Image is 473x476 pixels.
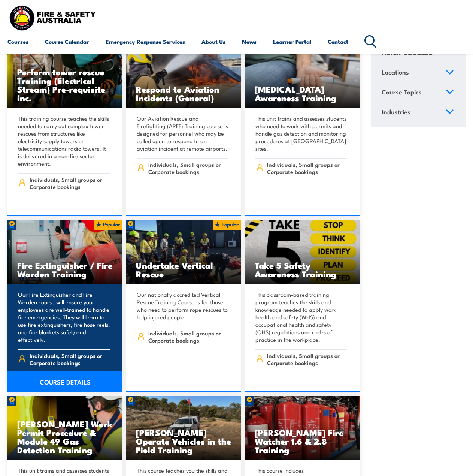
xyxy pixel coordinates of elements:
h3: [PERSON_NAME] Fire Watcher 1.6 & 2.8 Training [255,428,350,454]
a: Learner Portal [273,33,311,51]
h3: Take 5 Safety Awareness Training [255,261,350,278]
img: Take 5 Safety Awareness Training [245,220,360,284]
img: Anaphylaxis Awareness TRAINING [245,44,360,108]
a: COURSE DETAILS [7,371,122,392]
p: This training course teaches the skills needed to carry out complex tower rescues from structures... [18,115,110,167]
span: Individuals, Small groups or Corporate bookings [148,329,229,344]
a: Contact [328,33,348,51]
a: [MEDICAL_DATA] Awareness Training [245,44,360,108]
span: Individuals, Small groups or Corporate bookings [30,352,110,366]
h3: Fire Extinguisher / Fire Warden Training [17,261,113,278]
p: Our Fire Extinguisher and Fire Warden course will ensure your employees are well-trained to handl... [18,291,110,343]
a: Course Calendar [45,33,89,51]
a: Undertake Vertical Rescue [126,220,241,284]
a: [PERSON_NAME] Work Permit Procedure & Module 49 Gas Detection Training [7,396,122,461]
p: Our Aviation Rescue and Firefighting (ARFF) Training course is designed for personnel who may be ... [137,115,228,152]
a: Respond to Aviation Incidents (General) [126,44,241,108]
img: Santos Operate Vehicles in the Field training (1) [126,396,241,461]
span: Industries [382,106,410,117]
span: Locations [382,67,409,77]
a: Emergency Response Services [106,33,185,51]
a: [PERSON_NAME] Operate Vehicles in the Field Training [126,396,241,461]
img: Fire Extinguisher Fire Warden Training [7,220,122,284]
h3: Perform tower rescue Training (Electrical Stream) Pre-requisite inc. [17,67,113,102]
img: Perform tower rescue (Electrical Stream) Pre-requisite inc.TRAINING [7,44,122,108]
p: This classroom-based training program teaches the skills and knowledge needed to apply work healt... [255,291,347,343]
span: Individuals, Small groups or Corporate bookings [267,352,348,366]
a: Fire Extinguisher / Fire Warden Training [7,220,122,284]
img: Santos Fire Watcher 1.6 & 2.8 [245,396,360,461]
img: Respond to Aviation Incident (General) TRAINING [126,44,241,108]
a: News [242,33,257,51]
span: Individuals, Small groups or Corporate bookings [267,161,348,175]
h3: Respond to Aviation Incidents (General) [136,85,231,102]
a: About Us [201,33,225,51]
a: Locations [378,63,457,83]
a: [PERSON_NAME] Fire Watcher 1.6 & 2.8 Training [245,396,360,461]
h3: Undertake Vertical Rescue [136,261,231,278]
img: Santos Work Permit Procedure & Module 49 Gas Detection Training (1) [7,396,122,461]
h3: [PERSON_NAME] Operate Vehicles in the Field Training [136,428,231,454]
a: Perform tower rescue Training (Electrical Stream) Pre-requisite inc. [7,44,122,108]
span: Individuals, Small groups or Corporate bookings [148,161,229,175]
h3: [MEDICAL_DATA] Awareness Training [255,85,350,102]
span: Course Topics [382,87,422,97]
a: Courses [7,33,28,51]
h3: [PERSON_NAME] Work Permit Procedure & Module 49 Gas Detection Training [17,419,113,454]
p: This unit trains and assesses students who need to work with permits and handle gas detection and... [255,115,347,152]
p: Our nationally accredited Vertical Rescue Training Course is for those who need to perform rope r... [137,291,228,321]
span: Individuals, Small groups or Corporate bookings [30,176,110,190]
img: Undertake Vertical Rescue (1) [126,220,241,284]
a: Course Topics [378,83,457,103]
a: Industries [378,103,457,122]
